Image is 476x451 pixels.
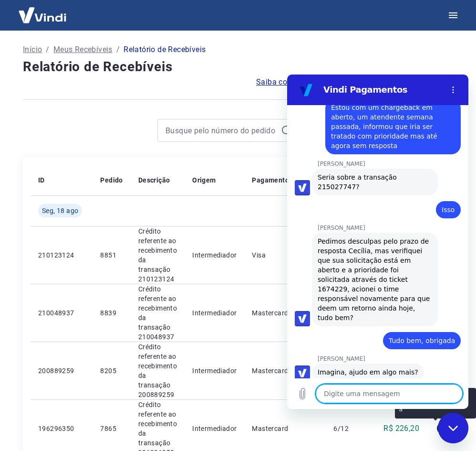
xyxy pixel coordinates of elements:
p: 196296350 [38,424,85,433]
p: Pagamento [252,175,289,185]
p: Crédito referente ao recebimento da transação 210123124 [138,226,177,284]
p: Intermediador [192,308,237,318]
iframe: Janela de mensagens [287,75,468,409]
p: 210048937 [38,308,85,318]
p: Origem [192,175,216,185]
a: Meus Recebíveis [53,44,113,55]
p: 210123124 [38,250,85,260]
p: 6/12 [333,424,362,433]
p: Crédito referente ao recebimento da transação 210048937 [138,284,177,342]
p: / [116,44,120,55]
p: 8205 [100,366,123,376]
iframe: Botão para abrir a janela de mensagens, conversa em andamento [438,413,468,443]
p: 8839 [100,308,123,318]
p: Intermediador [192,366,237,376]
h4: Relatório de Recebíveis [23,57,453,76]
p: Mastercard [252,308,318,318]
p: Intermediador [192,424,237,433]
p: 7865 [100,424,123,433]
a: Início [23,44,42,55]
p: Relatório de Recebíveis [124,44,206,55]
p: Crédito referente ao recebimento da transação 200889259 [138,342,177,399]
p: ID [38,175,45,185]
p: Intermediador [192,250,237,260]
p: Descrição [138,175,170,185]
p: R$ 226,20 [383,423,419,434]
p: Visa [252,250,318,260]
p: 200889259 [38,366,85,376]
p: Mastercard [252,424,318,433]
span: Seg, 18 ago [42,206,78,215]
p: / [46,44,49,55]
input: Busque pelo número do pedido [166,123,277,138]
p: 8851 [100,250,123,260]
a: Saiba como funciona a programação dos recebimentos [256,76,453,88]
p: Mastercard [252,366,318,376]
p: Pedido [100,175,123,185]
img: Vindi [11,0,73,30]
